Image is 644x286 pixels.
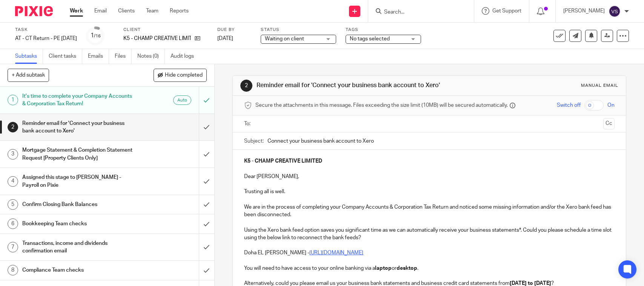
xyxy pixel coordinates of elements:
div: 5 [8,199,18,210]
span: No tags selected [350,36,390,42]
a: Client tasks [49,49,82,64]
span: Switch off [557,101,581,109]
p: Dear [PERSON_NAME], [244,173,614,180]
a: Audit logs [171,49,200,64]
a: Clients [118,7,135,15]
label: Client [123,27,208,33]
a: Work [70,7,83,15]
a: Email [94,7,107,15]
a: Reports [170,7,189,15]
div: AT - CT Return - PE [DATE] [15,35,77,42]
button: Cc [603,118,615,129]
h1: Bookkeeping Team checks [22,218,135,229]
strong: desktop [397,266,417,271]
a: [URL][DOMAIN_NAME] [309,250,363,255]
p: [PERSON_NAME] [563,7,605,15]
button: Hide completed [154,69,207,81]
div: 4 [8,176,18,187]
h1: Compliance Team checks [22,264,135,276]
strong: K5 - CHAMP CREATIVE LIMITED [244,158,322,164]
small: /16 [94,34,101,38]
a: Files [115,49,132,64]
span: Hide completed [165,72,203,78]
input: Search [383,9,451,16]
img: svg%3E [609,5,621,17]
div: 8 [8,265,18,275]
h1: Transactions, income and dividends confirmation email [22,238,135,257]
span: Secure the attachments in this message. Files exceeding the size limit (10MB) will be secured aut... [255,101,508,109]
a: Emails [88,49,109,64]
a: Team [146,7,158,15]
h1: Reminder email for 'Connect your business bank account to Xero' [22,118,135,137]
h1: Assigned this stage to [PERSON_NAME] - Payroll on Pixie [22,172,135,191]
label: Subject: [244,137,264,145]
strong: laptop [375,266,392,271]
a: Subtasks [15,49,43,64]
span: On [607,101,615,109]
div: 2 [240,80,252,92]
h1: Confirm Closing Bank Balances [22,199,135,210]
img: Pixie [15,6,53,16]
div: 3 [8,149,18,160]
strong: [DATE] to [DATE] [510,281,551,286]
p: K5 - CHAMP CREATIVE LIMITED [123,35,191,42]
a: Notes (0) [137,49,165,64]
label: Status [261,27,336,33]
p: Trusting all is well. [244,188,614,195]
div: 1 [8,95,18,105]
span: Waiting on client [265,36,304,42]
span: Get Support [492,8,521,14]
h1: Reminder email for 'Connect your business bank account to Xero' [257,81,446,89]
div: Manual email [581,83,618,89]
span: [DATE] [217,36,233,41]
div: 2 [8,122,18,132]
div: 1 [91,31,101,40]
label: Due by [217,27,251,33]
div: AT - CT Return - PE 31-08-2025 [15,35,77,42]
h1: Mortgage Statement & Completion Statement Request [Property Clients Only] [22,145,135,164]
p: You will need to have access to your online banking via a or . [244,264,614,272]
p: We are in the process of completing your Company Accounts & Corporation Tax Return and noticed so... [244,203,614,219]
label: Task [15,27,77,33]
div: 6 [8,218,18,229]
p: Doha EL [PERSON_NAME] - [244,249,614,257]
label: To: [244,120,252,128]
label: Tags [346,27,421,33]
button: + Add subtask [8,69,49,81]
h1: It's time to complete your Company Accounts & Corporation Tax Return! [22,91,135,110]
div: Auto [173,95,191,105]
div: 7 [8,242,18,252]
p: Using the Xero bank feed option saves you significant time as we can automatically receive your b... [244,226,614,242]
